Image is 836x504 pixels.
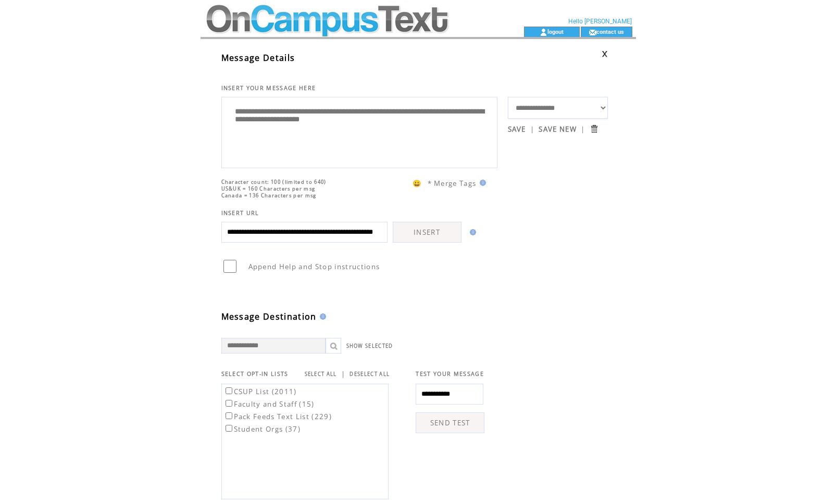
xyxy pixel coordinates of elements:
[223,387,297,396] label: CSUP List (2011)
[341,369,345,379] span: |
[221,209,259,217] span: INSERT URL
[547,28,564,35] a: logout
[393,222,461,243] a: INSERT
[305,371,337,377] a: SELECT ALL
[568,18,632,25] span: Hello [PERSON_NAME]
[221,179,327,185] span: Character count: 100 (limited to 640)
[221,185,316,192] span: US&UK = 160 Characters per msg
[221,192,317,199] span: Canada = 136 Characters per msg
[248,262,380,271] span: Append Help and Stop instructions
[223,412,332,421] label: Pack Feeds Text List (229)
[226,412,232,419] input: Pack Feeds Text List (229)
[317,313,326,320] img: help.gif
[226,425,232,432] input: Student Orgs (37)
[508,124,526,134] a: SAVE
[416,370,484,377] span: TEST YOUR MESSAGE
[226,400,232,407] input: Faculty and Staff (15)
[467,229,476,235] img: help.gif
[539,124,577,134] a: SAVE NEW
[226,387,232,394] input: CSUP List (2011)
[589,124,599,134] input: Submit
[428,179,477,188] span: * Merge Tags
[540,28,547,36] img: account_icon.gif
[581,124,585,134] span: |
[477,180,486,186] img: help.gif
[221,84,316,92] span: INSERT YOUR MESSAGE HERE
[223,399,315,409] label: Faculty and Staff (15)
[221,370,289,377] span: SELECT OPT-IN LISTS
[350,371,390,377] a: DESELECT ALL
[223,424,301,434] label: Student Orgs (37)
[416,412,484,433] a: SEND TEST
[596,28,624,35] a: contact us
[413,179,422,188] span: 😀
[346,343,393,349] a: SHOW SELECTED
[530,124,534,134] span: |
[221,52,295,64] span: Message Details
[589,28,596,36] img: contact_us_icon.gif
[221,311,317,322] span: Message Destination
